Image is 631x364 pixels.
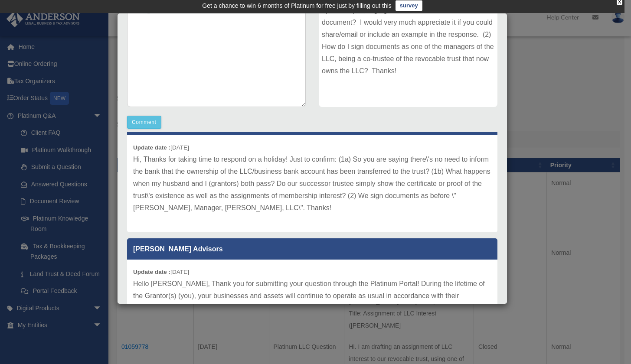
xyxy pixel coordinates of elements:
small: [DATE] [133,144,189,151]
b: Update date : [133,269,170,275]
button: Comment [127,116,161,129]
a: survey [396,0,422,11]
small: [DATE] [133,269,189,275]
p: [PERSON_NAME] Advisors [127,238,497,260]
p: Hi, Thanks for taking time to respond on a holiday! Just to confirm: (1a) So you are saying there... [133,153,491,214]
div: Get a chance to win 6 months of Platinum for free just by filling out this [202,0,392,11]
b: Update date : [133,144,170,151]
